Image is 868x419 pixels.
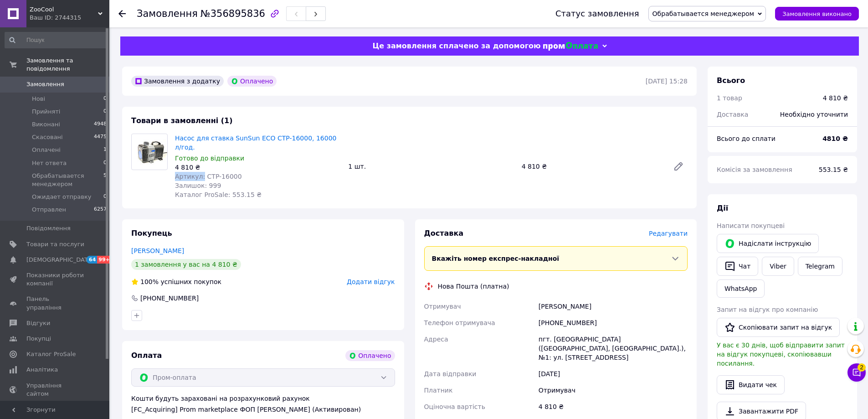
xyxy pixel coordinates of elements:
[424,387,453,394] span: Платник
[30,14,109,22] div: Ваш ID: 2744315
[118,9,126,18] div: Повернутися назад
[717,234,819,253] button: Надіслати інструкцію
[26,295,84,311] span: Панель управління
[717,204,728,212] span: Дії
[131,247,184,254] a: [PERSON_NAME]
[103,108,107,116] span: 0
[372,41,540,50] span: Це замовлення сплачено за допомогою
[717,341,845,367] span: У вас є 30 днів, щоб відправити запит на відгук покупцеві, скопіювавши посилання.
[26,271,84,288] span: Показники роботи компанії
[32,133,63,141] span: Скасовані
[131,277,221,286] div: успішних покупок
[94,133,107,141] span: 4475
[175,191,262,198] span: Каталог ProSale: 553.15 ₴
[137,8,198,19] span: Замовлення
[537,298,689,315] div: [PERSON_NAME]
[424,403,485,410] span: Оціночна вартість
[537,315,689,331] div: [PHONE_NUMBER]
[822,135,848,142] b: 4810 ₴
[94,120,107,129] span: 4948
[717,94,742,102] span: 1 товар
[103,193,107,201] span: 0
[26,57,109,73] span: Замовлення та повідомлення
[646,78,688,85] time: [DATE] 15:28
[132,139,167,166] img: Насос для ставка SunSun ECO CTP-16000, 16000 л/год.
[537,366,689,382] div: [DATE]
[131,394,395,414] div: Кошти будуть зараховані на розрахунковий рахунок
[717,166,792,173] span: Комісія за замовлення
[717,222,785,229] span: Написати покупцеві
[436,282,512,291] div: Нова Пошта (платна)
[652,10,755,17] span: Обрабатывается менеджером
[649,230,688,237] span: Редагувати
[798,257,842,276] a: Telegram
[717,279,765,298] a: WhatsApp
[762,257,794,276] a: Viber
[823,93,848,103] div: 4 810 ₴
[555,9,639,18] div: Статус замовлення
[32,146,61,154] span: Оплачені
[87,256,97,264] span: 64
[131,405,395,414] div: [FC_Acquiring] Prom marketplace ФОП [PERSON_NAME] (Активирован)
[131,116,233,125] span: Товари в замовленні (1)
[26,240,84,248] span: Товари та послуги
[537,331,689,366] div: пгт. [GEOGRAPHIC_DATA] ([GEOGRAPHIC_DATA], [GEOGRAPHIC_DATA].), №1: ул. [STREET_ADDRESS]
[30,5,98,14] span: ZooCool
[819,166,848,173] span: 553.15 ₴
[543,42,598,51] img: evopay logo
[131,259,241,270] div: 1 замовлення у вас на 4 810 ₴
[847,363,866,382] button: Чат з покупцем2
[131,229,172,238] span: Покупець
[717,306,818,313] span: Запит на відгук про компанію
[32,206,66,214] span: Отправлен
[94,206,107,214] span: 6257
[858,363,866,372] span: 2
[432,255,560,262] span: Вкажіть номер експрес-накладної
[200,8,265,19] span: №356895836
[347,278,395,285] span: Додати відгук
[103,159,107,167] span: 0
[32,172,103,188] span: Обрабатывается менеджером
[775,104,853,124] div: Необхідно уточнити
[26,382,84,398] span: Управління сайтом
[26,366,58,374] span: Аналітика
[344,160,518,173] div: 1 шт.
[717,135,776,142] span: Всього до сплати
[175,155,244,162] span: Готово до відправки
[717,318,840,337] button: Скопіювати запит на відгук
[5,32,108,48] input: Пошук
[345,350,395,361] div: Оплачено
[131,76,224,87] div: Замовлення з додатку
[26,256,94,264] span: [DEMOGRAPHIC_DATA]
[103,146,107,154] span: 1
[424,229,464,238] span: Доставка
[227,76,277,87] div: Оплачено
[131,351,162,360] span: Оплата
[717,375,785,394] button: Видати чек
[32,95,45,103] span: Нові
[782,10,852,17] span: Замовлення виконано
[518,160,666,173] div: 4 810 ₴
[26,319,50,327] span: Відгуки
[669,157,688,176] a: Редагувати
[424,370,477,378] span: Дата відправки
[103,95,107,103] span: 0
[26,224,71,233] span: Повідомлення
[717,257,758,276] button: Чат
[424,303,461,310] span: Отримувач
[32,120,60,129] span: Виконані
[139,294,200,303] div: [PHONE_NUMBER]
[32,159,67,167] span: Нет ответа
[175,173,242,180] span: Артикул: CTP-16000
[537,398,689,415] div: 4 810 ₴
[103,172,107,188] span: 5
[175,163,341,172] div: 4 810 ₴
[537,382,689,398] div: Отримувач
[717,76,745,85] span: Всього
[775,7,859,21] button: Замовлення виконано
[26,335,51,343] span: Покупці
[717,111,748,118] span: Доставка
[424,319,495,326] span: Телефон отримувача
[32,193,92,201] span: Ожидает отправку
[26,350,76,358] span: Каталог ProSale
